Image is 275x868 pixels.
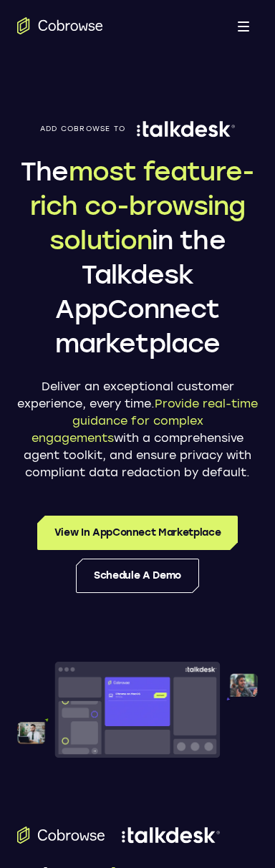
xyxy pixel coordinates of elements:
img: Cobrowse for Talkdesk [17,662,258,758]
img: Talkdesk logo [137,120,235,138]
h1: The in the Talkdesk AppConnect marketplace [17,155,258,361]
span: Provide real-time guidance for complex engagements [32,397,258,445]
a: Go to the home page [17,17,103,34]
a: View in AppConnect Marketplace [37,516,238,550]
span: Add Cobrowse to [40,125,126,133]
a: Schedule a Demo [76,559,199,593]
span: most feature-rich co-browsing solution [30,156,254,256]
p: Deliver an exceptional customer experience, every time. with a comprehensive agent toolkit, and e... [17,378,258,481]
img: Cobrowse.io logo [17,826,105,844]
img: Talkdesk logo [122,826,220,844]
